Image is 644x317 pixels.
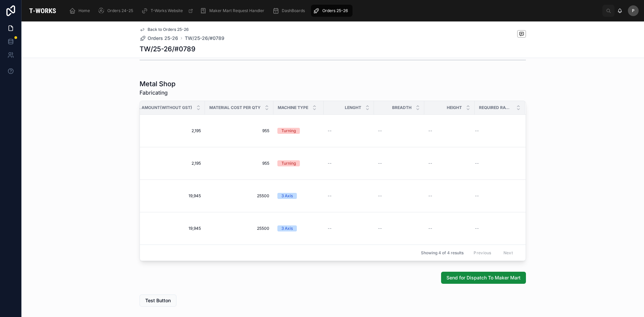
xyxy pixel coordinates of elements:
span: Orders 25-26 [148,35,178,42]
span: Machine Type [278,105,308,110]
div: 3 Axis [281,225,293,231]
span: 25500 [209,193,269,199]
span: Fabricating [140,89,175,97]
span: Maker Mart Request Handler [209,8,264,13]
span: -- [378,193,382,199]
span: -- [328,193,332,199]
img: App logo [27,5,58,16]
a: Orders 24-25 [96,5,138,17]
div: Turning [281,160,296,166]
div: 3 Axis [281,193,293,199]
span: Total Amount(Without GST) [127,105,192,110]
span: -- [378,226,382,231]
span: Material Cost Per Qty [209,105,261,110]
span: P [632,8,635,13]
span: DashBoards [282,8,305,13]
span: -- [378,128,382,134]
span: 19,945 [127,193,201,199]
span: -- [428,161,432,166]
span: Back to Orders 25-26 [148,27,189,32]
span: -- [378,161,382,166]
span: Send for Dispatch To Maker Mart [446,274,521,281]
span: Height [447,105,462,110]
a: T-Works Website [139,5,197,17]
a: Maker Mart Request Handler [198,5,269,17]
span: 2,195 [127,161,201,166]
span: -- [328,128,332,134]
span: -- [475,193,479,199]
span: -- [328,161,332,166]
span: Required Raw Material [479,105,512,110]
span: -- [328,226,332,231]
span: -- [428,128,432,134]
a: Back to Orders 25-26 [140,27,189,32]
span: 19,945 [127,226,201,231]
span: Orders 25-26 [322,8,348,13]
span: -- [475,226,479,231]
span: -- [475,128,479,134]
a: Home [67,5,95,17]
span: Test Button [145,297,171,304]
a: TW/25-26/#0789 [185,35,224,42]
span: -- [428,226,432,231]
div: Turning [281,128,296,134]
a: Orders 25-26 [311,5,353,17]
button: Test Button [140,295,176,307]
button: Send for Dispatch To Maker Mart [441,272,526,284]
span: 2,195 [127,128,201,134]
span: Home [78,8,90,13]
span: Showing 4 of 4 results [421,250,464,256]
h1: Metal Shop [140,79,175,89]
span: 955 [209,128,269,134]
a: DashBoards [270,5,310,17]
span: T-Works Website [151,8,183,13]
span: Lenght [345,105,361,110]
span: 25500 [209,226,269,231]
a: Orders 25-26 [140,35,178,42]
span: -- [428,193,432,199]
span: Orders 24-25 [107,8,133,13]
span: 955 [209,161,269,166]
h1: TW/25-26/#0789 [140,44,196,54]
div: scrollable content [64,3,602,18]
span: Breadth [392,105,412,110]
span: -- [475,161,479,166]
